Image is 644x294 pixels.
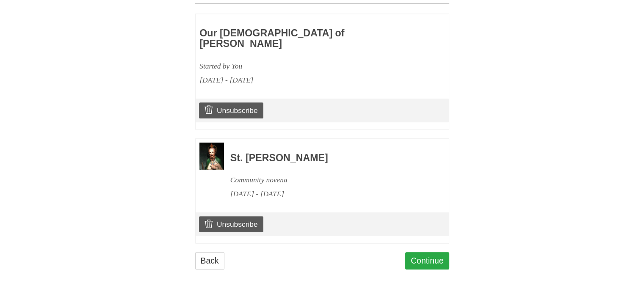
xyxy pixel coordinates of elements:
a: Back [195,252,224,269]
div: [DATE] - [DATE] [199,73,395,87]
h3: Our [DEMOGRAPHIC_DATA] of [PERSON_NAME] [199,28,395,49]
a: Continue [405,252,449,269]
div: Community novena [230,173,426,187]
a: Unsubscribe [199,102,263,118]
img: Novena image [199,143,224,169]
a: Unsubscribe [199,216,263,232]
div: [DATE] - [DATE] [230,187,426,201]
h3: St. [PERSON_NAME] [230,153,426,164]
div: Started by You [199,59,395,73]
